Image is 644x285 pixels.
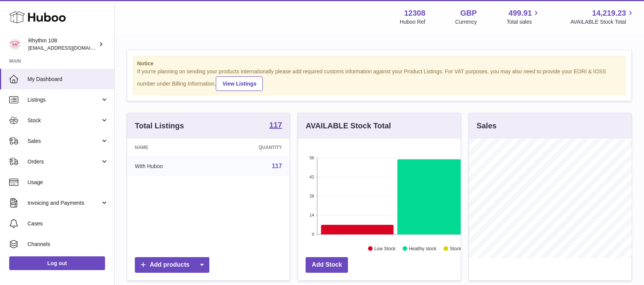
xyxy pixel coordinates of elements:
span: 499.91 [508,8,532,18]
img: orders@rhythm108.com [9,39,21,50]
span: AVAILABLE Stock Total [570,18,635,26]
div: Huboo Ref [400,18,426,26]
a: View Listings [216,76,263,91]
a: Log out [9,256,105,270]
a: Add Stock [306,257,348,273]
a: 117 [272,163,282,169]
h3: AVAILABLE Stock Total [306,121,391,131]
a: 14,219.23 AVAILABLE Stock Total [570,8,635,26]
td: With Huboo [127,156,213,176]
text: 14 [310,213,314,217]
span: My Dashboard [28,76,108,83]
th: Quantity [213,139,290,156]
th: Name [127,139,213,156]
a: 499.91 Total sales [506,8,540,26]
a: 117 [269,121,282,130]
a: Add products [135,257,209,273]
div: If you're planning on sending your products internationally please add required customs informati... [137,68,621,91]
div: Currency [455,18,477,26]
text: 42 [310,175,314,179]
text: Healthy stock [409,246,437,251]
span: Cases [28,220,108,227]
strong: 117 [269,121,282,129]
h3: Total Listings [135,121,184,131]
span: Orders [28,158,100,165]
text: Stock over 2 months [450,246,492,251]
span: 14,219.23 [592,8,626,18]
h3: Sales [477,121,497,131]
span: Channels [28,241,108,248]
span: Sales [28,138,100,145]
span: Listings [28,96,100,104]
span: Stock [28,117,100,124]
span: [EMAIL_ADDRESS][DOMAIN_NAME] [28,45,112,51]
strong: Notice [137,60,621,67]
span: Total sales [506,18,540,26]
div: Rhythm 108 [28,37,97,52]
text: 56 [310,155,314,160]
text: 28 [310,194,314,198]
strong: GBP [460,8,477,18]
text: 0 [312,232,314,236]
span: Usage [28,179,108,186]
text: Low Stock [374,246,396,251]
span: Invoicing and Payments [28,199,100,207]
strong: 12308 [404,8,426,18]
